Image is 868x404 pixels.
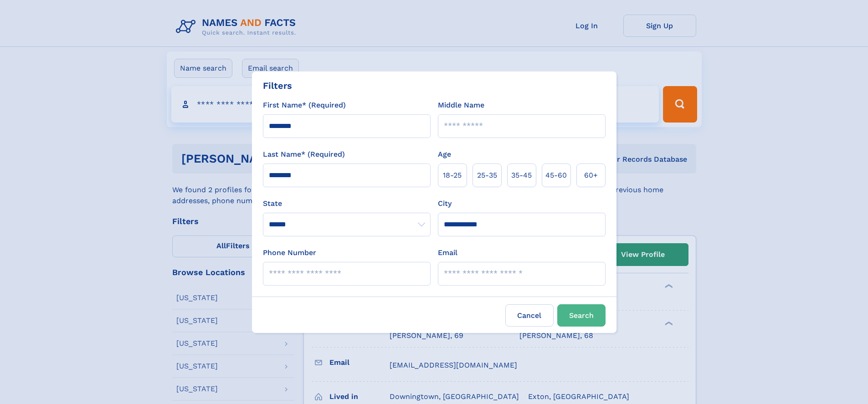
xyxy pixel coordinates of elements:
span: 45‑60 [545,170,567,181]
label: Email [438,247,457,258]
span: 25‑35 [477,170,497,181]
div: Filters [263,79,292,92]
label: First Name* (Required) [263,100,346,111]
label: Middle Name [438,100,484,111]
button: Search [557,304,606,327]
label: City [438,198,452,209]
span: 35‑45 [511,170,532,181]
label: Phone Number [263,247,316,258]
span: 60+ [584,170,598,181]
label: State [263,198,431,209]
label: Age [438,149,451,160]
label: Cancel [505,304,554,327]
label: Last Name* (Required) [263,149,345,160]
span: 18‑25 [443,170,462,181]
